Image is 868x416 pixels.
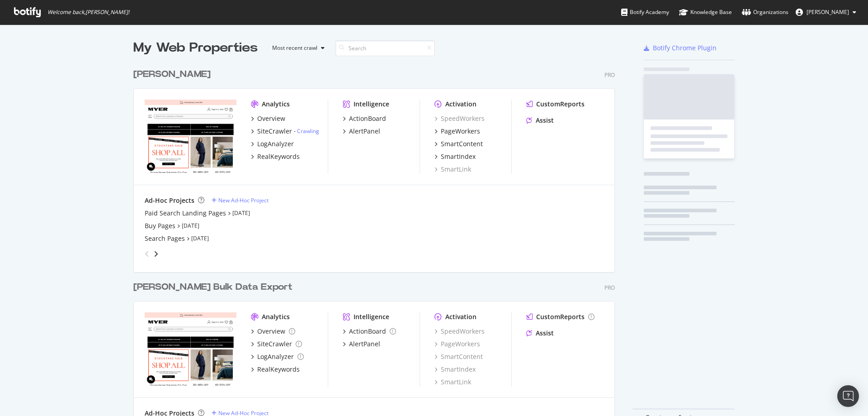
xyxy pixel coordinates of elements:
[257,114,285,123] div: Overview
[349,339,380,349] div: AlertPanel
[257,365,300,374] div: RealKeywords
[294,127,319,135] div: -
[526,116,554,125] a: Assist
[251,352,304,361] a: LogAnalyzer
[536,329,554,338] div: Assist
[251,139,294,148] a: LogAnalyzer
[182,222,199,230] a: [DATE]
[251,365,300,374] a: RealKeywords
[526,100,585,109] a: CustomReports
[445,312,476,321] div: Activation
[434,365,476,374] a: SmartIndex
[445,100,476,109] div: Activation
[145,196,194,205] div: Ad-Hoc Projects
[536,116,554,125] div: Assist
[133,68,211,81] div: [PERSON_NAME]
[218,196,269,204] div: New Ad-Hoc Project
[349,127,380,136] div: AlertPanel
[604,71,615,79] div: Pro
[262,100,290,109] div: Analytics
[297,127,319,135] a: Crawling
[343,327,396,336] a: ActionBoard
[133,68,214,81] a: [PERSON_NAME]
[788,5,863,19] button: [PERSON_NAME]
[434,339,480,349] a: PageWorkers
[349,114,386,123] div: ActionBoard
[145,209,226,218] a: Paid Search Landing Pages
[679,8,732,17] div: Knowledge Base
[145,100,236,173] img: myer.com.au
[536,312,585,321] div: CustomReports
[434,378,471,387] a: SmartLink
[232,209,250,217] a: [DATE]
[251,339,302,349] a: SiteCrawler
[145,234,185,243] a: Search Pages
[343,127,380,136] a: AlertPanel
[526,329,554,338] a: Assist
[257,339,292,349] div: SiteCrawler
[807,8,849,16] span: Jadon Stewart
[133,281,296,294] a: [PERSON_NAME] Bulk Data Export
[742,8,788,17] div: Organizations
[354,312,389,321] div: Intelligence
[434,152,476,161] a: SmartIndex
[434,352,483,361] a: SmartContent
[434,127,480,136] a: PageWorkers
[251,114,285,123] a: Overview
[133,281,292,294] div: [PERSON_NAME] Bulk Data Export
[837,385,859,407] div: Open Intercom Messenger
[251,127,319,136] a: SiteCrawler- Crawling
[604,284,615,292] div: Pro
[434,114,485,123] a: SpeedWorkers
[653,43,717,53] div: Botify Chrome Plugin
[526,312,594,321] a: CustomReports
[434,165,471,174] a: SmartLink
[441,127,480,136] div: PageWorkers
[257,127,292,136] div: SiteCrawler
[434,327,485,336] a: SpeedWorkers
[257,152,300,161] div: RealKeywords
[141,247,153,261] div: angle-left
[262,312,290,321] div: Analytics
[257,352,294,361] div: LogAnalyzer
[257,139,294,148] div: LogAnalyzer
[145,312,236,386] img: myersecondary.com
[272,45,317,51] div: Most recent crawl
[47,9,129,16] span: Welcome back, [PERSON_NAME] !
[644,43,717,53] a: Botify Chrome Plugin
[343,114,386,123] a: ActionBoard
[335,40,435,56] input: Search
[343,339,380,349] a: AlertPanel
[133,39,258,57] div: My Web Properties
[153,249,159,258] div: angle-right
[536,100,585,109] div: CustomReports
[265,41,328,55] button: Most recent crawl
[621,8,669,17] div: Botify Academy
[354,100,389,109] div: Intelligence
[191,234,209,242] a: [DATE]
[251,152,300,161] a: RealKeywords
[145,221,175,230] a: Buy Pages
[257,327,285,336] div: Overview
[251,327,295,336] a: Overview
[434,139,483,148] a: SmartContent
[212,196,269,204] a: New Ad-Hoc Project
[349,327,386,336] div: ActionBoard
[441,139,483,148] div: SmartContent
[441,152,476,161] div: SmartIndex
